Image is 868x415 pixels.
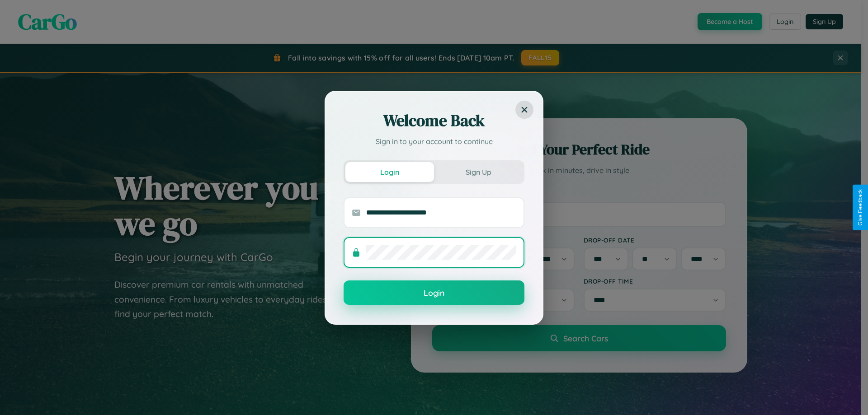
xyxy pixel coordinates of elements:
button: Sign Up [434,162,523,182]
button: Login [345,162,434,182]
button: Login [344,280,524,305]
div: Give Feedback [857,189,863,226]
h2: Welcome Back [344,110,524,131]
p: Sign in to your account to continue [344,136,524,147]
